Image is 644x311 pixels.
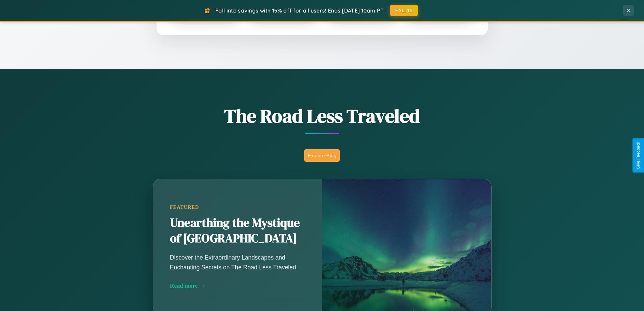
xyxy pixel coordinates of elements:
button: FALL15 [390,5,418,16]
button: Explore Blog [304,149,340,162]
h1: The Road Less Traveled [119,103,525,129]
p: Discover the Extraordinary Landscapes and Enchanting Secrets on The Road Less Traveled. [170,253,305,272]
div: Featured [170,204,305,210]
h2: Unearthing the Mystique of [GEOGRAPHIC_DATA] [170,215,305,246]
div: Give Feedback [636,142,641,169]
div: Read more → [170,282,305,289]
span: Fall into savings with 15% off for all users! Ends [DATE] 10am PT. [215,7,385,14]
